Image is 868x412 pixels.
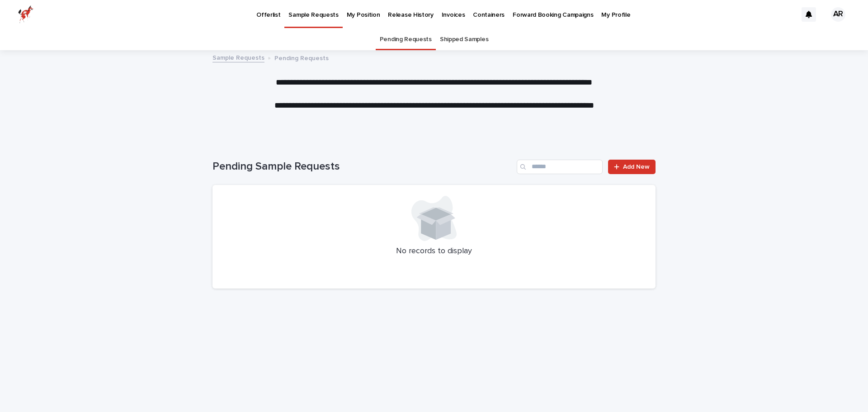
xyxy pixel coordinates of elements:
[274,52,329,62] p: Pending Requests
[18,5,33,24] img: zttTXibQQrCfv9chImQE
[212,52,264,62] a: Sample Requests
[608,160,656,174] a: Add New
[223,246,645,256] p: No records to display
[380,29,432,50] a: Pending Requests
[212,160,513,173] h1: Pending Sample Requests
[623,164,650,170] span: Add New
[517,160,603,174] input: Search
[440,29,488,50] a: Shipped Samples
[831,7,845,22] div: AR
